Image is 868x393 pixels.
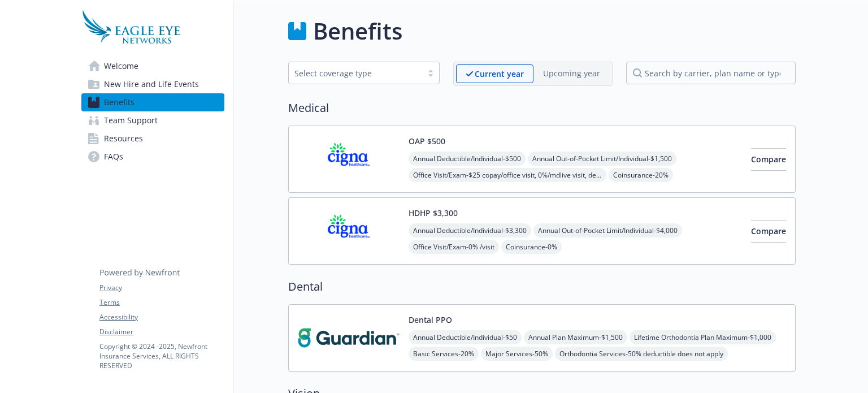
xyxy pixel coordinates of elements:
a: Terms [99,297,224,308]
span: Welcome [104,57,138,75]
button: Dental PPO [409,314,452,326]
button: Compare [751,148,786,171]
a: Privacy [99,283,224,293]
span: Annual Deductible/Individual - $500 [409,152,526,166]
span: Major Services - 50% [481,347,553,361]
img: Guardian carrier logo [298,314,400,362]
span: Office Visit/Exam - $25 copay/office visit, 0%/mdlive visit, deductible does not apply [409,168,606,182]
span: Coinsurance - 20% [609,168,673,182]
p: Upcoming year [543,67,600,79]
a: FAQs [81,148,224,166]
button: HDHP $3,300 [409,207,458,219]
div: Select coverage type [294,67,416,79]
span: Upcoming year [533,64,610,83]
span: Annual Deductible/Individual - $3,300 [409,223,531,237]
span: Benefits [104,93,134,111]
span: Team Support [104,111,158,129]
button: Compare [751,220,786,243]
span: Compare [751,226,786,236]
a: New Hire and Life Events [81,75,224,93]
span: Resources [104,129,143,148]
span: Coinsurance - 0% [501,240,562,254]
span: FAQs [104,148,123,166]
p: Copyright © 2024 - 2025 , Newfront Insurance Services, ALL RIGHTS RESERVED [99,342,224,370]
a: Team Support [81,111,224,129]
a: Disclaimer [99,327,224,337]
button: OAP $500 [409,135,445,147]
a: Welcome [81,57,224,75]
span: Annual Out-of-Pocket Limit/Individual - $4,000 [533,223,682,237]
h1: Benefits [313,14,402,48]
span: Office Visit/Exam - 0% /visit [409,240,499,254]
span: Lifetime Orthodontia Plan Maximum - $1,000 [630,330,776,344]
a: Accessibility [99,312,224,322]
span: New Hire and Life Events [104,75,199,93]
input: search by carrier, plan name or type [626,62,796,84]
span: Annual Plan Maximum - $1,500 [524,330,627,344]
span: Basic Services - 20% [409,347,479,361]
h2: Dental [288,278,796,295]
a: Resources [81,129,224,148]
span: Orthodontia Services - 50% deductible does not apply [555,347,728,361]
span: Annual Out-of-Pocket Limit/Individual - $1,500 [528,152,676,166]
h2: Medical [288,100,796,116]
img: CIGNA carrier logo [298,207,400,255]
span: Compare [751,154,786,165]
a: Benefits [81,93,224,111]
img: CIGNA carrier logo [298,135,400,183]
p: Current year [475,68,524,80]
span: Annual Deductible/Individual - $50 [409,330,522,344]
